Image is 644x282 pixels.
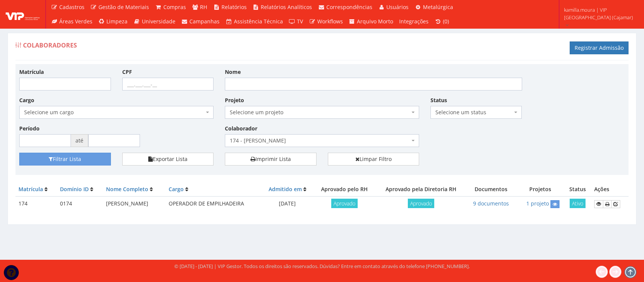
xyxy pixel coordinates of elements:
[18,185,43,193] a: Matrícula
[131,14,178,29] a: Universidade
[166,196,262,211] td: OPERADOR DE EMPILHADEIRA
[297,18,303,25] span: TV
[230,137,410,144] span: 174 - WELLINGTON SILVA DOS SANTOS
[591,182,629,196] th: Ações
[221,3,247,11] span: Relatórios
[189,18,220,25] span: Campanhas
[269,185,302,193] a: Admitido em
[23,41,77,49] span: Colaboradores
[225,125,257,132] label: Colaborador
[60,185,89,193] a: Domínio ID
[357,18,393,25] span: Arquivo Morto
[230,109,410,116] span: Selecione um projeto
[103,196,165,211] td: [PERSON_NAME]
[71,134,88,147] span: até
[19,68,44,76] label: Matrícula
[564,182,591,196] th: Status
[225,134,419,147] span: 174 - WELLINGTON SILVA DOS SANTOS
[19,153,111,166] button: Filtrar Lista
[106,18,128,25] span: Limpeza
[19,97,34,104] label: Cargo
[225,106,419,119] span: Selecione um projeto
[24,109,204,116] span: Selecione um cargo
[526,200,549,207] a: 1 projeto
[346,14,397,29] a: Arquivo Morto
[142,18,175,25] span: Universidade
[306,14,346,29] a: Workflows
[59,3,85,11] span: Cadastros
[234,18,283,25] span: Assistência Técnica
[48,14,95,29] a: Áreas Verdes
[564,6,634,21] span: kamilla.moura | VIP [GEOGRAPHIC_DATA] (Cajamar)
[430,106,522,119] span: Selecione um status
[15,196,57,211] td: 174
[313,182,375,196] th: Aprovado pelo RH
[122,78,214,90] input: ___.___.___-__
[328,153,420,166] a: Limpar Filtro
[430,97,447,104] label: Status
[570,199,586,208] span: Ativo
[225,153,317,166] a: Imprimir Lista
[225,97,244,104] label: Projeto
[6,9,40,20] img: logo
[223,14,286,29] a: Assistência Técnica
[122,153,214,166] button: Exportar Lista
[163,3,186,11] span: Compras
[408,199,434,208] span: Aprovado
[106,185,148,193] a: Nome Completo
[466,182,516,196] th: Documentos
[435,109,513,116] span: Selecione um status
[317,18,343,25] span: Workflows
[178,14,223,29] a: Campanhas
[399,18,429,25] span: Integrações
[59,18,92,25] span: Áreas Verdes
[225,68,241,76] label: Nome
[516,182,564,196] th: Projetos
[200,3,207,11] span: RH
[261,3,312,11] span: Relatórios Analíticos
[326,3,372,11] span: Correspondências
[386,3,409,11] span: Usuários
[19,106,214,119] span: Selecione um cargo
[19,125,40,132] label: Período
[423,3,453,11] span: Metalúrgica
[98,3,149,11] span: Gestão de Materiais
[174,263,470,270] div: © [DATE] - [DATE] | VIP Gestor. Todos os direitos são reservados. Dúvidas? Entre em contato atrav...
[122,68,132,76] label: CPF
[443,18,449,25] span: (0)
[570,41,629,54] a: Registrar Admissão
[262,196,314,211] td: [DATE]
[169,185,184,193] a: Cargo
[57,196,103,211] td: 0174
[95,14,131,29] a: Limpeza
[331,199,358,208] span: Aprovado
[376,182,467,196] th: Aprovado pela Diretoria RH
[432,14,452,29] a: (0)
[286,14,306,29] a: TV
[396,14,432,29] a: Integrações
[473,200,509,207] a: 9 documentos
